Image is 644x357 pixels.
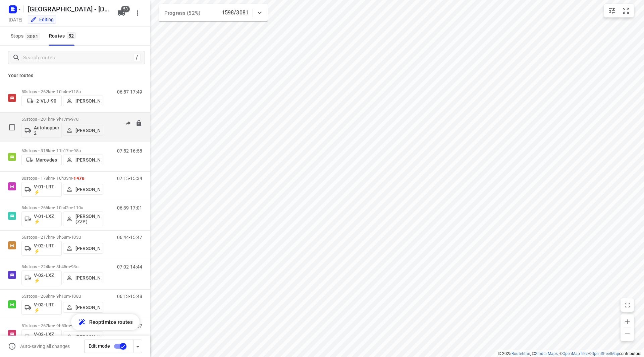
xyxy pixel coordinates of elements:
[72,148,73,153] span: •
[63,302,103,313] button: [PERSON_NAME]
[63,125,103,136] button: [PERSON_NAME]
[75,214,100,224] p: [PERSON_NAME] (ZZP)
[21,323,103,328] p: 51 stops • 267km • 9h53m
[49,32,78,40] div: Routes
[21,176,103,181] p: 80 stops • 178km • 10h33m
[75,246,100,251] p: [PERSON_NAME]
[21,264,103,269] p: 54 stops • 224km • 8h45m
[71,294,81,299] span: 108u
[117,294,142,299] p: 06:13-15:48
[21,155,62,165] button: Mercedes
[34,214,59,224] p: V-01-LXZ ⚡
[63,332,103,342] button: [PERSON_NAME]
[591,351,619,356] a: OpenStreetMap
[75,334,100,340] p: [PERSON_NAME]
[25,4,112,14] h5: Rename
[21,205,103,210] p: 54 stops • 266km • 10h42m
[70,323,71,328] span: •
[21,212,62,226] button: V-01-LXZ ⚡
[21,148,103,153] p: 63 stops • 318km • 11h17m
[512,351,530,356] a: Routetitan
[21,182,62,197] button: V-01-LRT ⚡
[5,121,19,134] span: Select
[75,275,100,281] p: [PERSON_NAME]
[21,96,62,106] button: 2-VLJ-90
[71,235,81,240] span: 103u
[73,148,80,153] span: 98u
[75,128,100,133] p: [PERSON_NAME]
[36,157,57,163] p: Mercedes
[159,4,268,21] div: Progress (52%)1598/3081
[117,264,142,270] p: 07:02-14:44
[67,32,76,39] span: 52
[63,96,103,106] button: [PERSON_NAME]
[619,4,633,17] button: Fit zoom
[6,16,25,23] h5: Project date
[21,330,62,344] button: V-03-LXZ ⚡
[535,351,558,356] a: Stadia Maps
[36,98,56,104] p: 2-VLJ-90
[131,6,144,20] button: More
[75,157,100,163] p: [PERSON_NAME]
[71,314,140,330] button: Reoptimize routes
[121,6,130,12] span: 53
[20,344,70,349] p: Auto-saving all changes
[71,264,78,269] span: 93u
[63,212,103,226] button: [PERSON_NAME] (ZZP)
[75,98,100,104] p: [PERSON_NAME]
[136,120,142,127] button: Lock route
[34,302,59,313] p: V-03-LRT ⚡
[117,205,142,211] p: 06:39-17:01
[63,273,103,283] button: [PERSON_NAME]
[21,300,62,315] button: V-03-LRT ⚡
[70,294,71,299] span: •
[34,243,59,254] p: V-02-LRT ⚡
[117,148,142,154] p: 07:52-16:58
[89,318,133,326] span: Reoptimize routes
[70,235,71,240] span: •
[117,176,142,181] p: 07:15-15:34
[34,184,59,195] p: V-01-LRT ⚡
[115,6,128,20] button: 53
[73,205,83,210] span: 110u
[21,271,62,285] button: V-02-LXZ ⚡
[133,54,141,61] div: /
[89,343,110,349] span: Edit mode
[34,273,59,283] p: V-02-LXZ ⚡
[25,33,40,40] span: 3081
[21,235,103,240] p: 56 stops • 217km • 8h58m
[72,176,73,181] span: •
[21,241,62,256] button: V-02-LRT ⚡
[498,351,641,356] li: © 2025 , © , © © contributors
[8,72,142,79] p: Your routes
[21,89,103,94] p: 50 stops • 262km • 10h4m
[121,117,135,130] button: Send to driver
[21,294,103,299] p: 65 stops • 268km • 9h10m
[21,123,62,138] button: Autohopper 2
[222,9,249,17] p: 1598/3081
[71,117,78,122] span: 97u
[70,264,71,269] span: •
[562,351,588,356] a: OpenMapTiles
[63,243,103,254] button: [PERSON_NAME]
[30,16,54,23] div: You are currently in edit mode.
[604,4,634,17] div: small contained button group
[11,32,42,40] span: Stops
[63,155,103,165] button: [PERSON_NAME]
[70,117,71,122] span: •
[71,89,81,94] span: 118u
[70,89,71,94] span: •
[23,53,133,63] input: Search routes
[73,176,84,181] span: 147u
[134,342,142,350] div: Driver app settings
[63,184,103,195] button: [PERSON_NAME]
[75,187,100,192] p: [PERSON_NAME]
[117,89,142,95] p: 06:57-17:49
[71,323,78,328] span: 96u
[21,117,103,122] p: 55 stops • 201km • 9h17m
[75,305,100,310] p: [PERSON_NAME]
[34,125,59,136] p: Autohopper 2
[164,10,200,16] span: Progress (52%)
[34,332,59,342] p: V-03-LXZ ⚡
[72,205,73,210] span: •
